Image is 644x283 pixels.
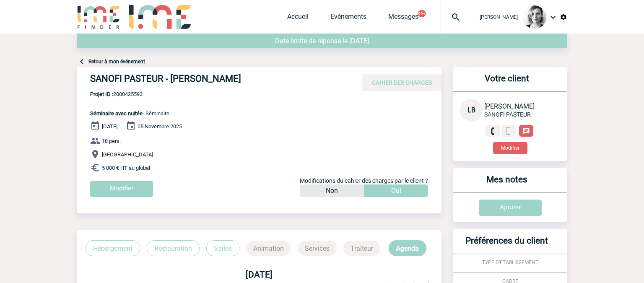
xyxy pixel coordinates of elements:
[138,123,182,130] span: 05 Novembre 2025
[90,110,143,117] span: Séminaire avec nuitée
[77,5,120,29] img: IME-Finder
[90,91,169,97] span: 2000425593
[88,59,145,65] a: Retour à mon événement
[102,138,121,144] span: 18 pers.
[522,127,530,135] img: chat-24-px-w.png
[484,102,535,110] span: [PERSON_NAME]
[86,240,140,256] p: Hébergement
[90,91,113,97] b: Projet ID :
[372,79,432,86] span: CAHIER DES CHARGES
[330,13,366,24] a: Evénements
[457,236,557,254] h3: Préférences du client
[246,270,273,280] b: [DATE]
[457,174,557,192] h3: Mes notes
[418,10,426,17] button: 99+
[102,151,153,158] span: [GEOGRAPHIC_DATA]
[391,184,401,197] p: Oui
[298,241,337,256] p: Services
[326,184,338,197] p: Non
[523,5,546,29] img: 103019-1.png
[480,14,518,20] span: [PERSON_NAME]
[484,111,531,118] span: SANOFI PASTEUR
[102,165,150,171] span: 5 000 € HT au global
[479,200,542,216] input: Ajouter
[457,73,557,91] h3: Votre client
[90,73,342,88] h4: SANOFI PASTEUR - [PERSON_NAME]
[467,106,475,114] span: LB
[147,240,200,256] p: Restauration
[90,181,153,197] input: Modifier
[90,110,169,117] span: - Séminaire
[343,241,380,256] p: Traiteur
[300,177,428,184] span: Modifications du cahier des charges par le client ?
[275,37,369,45] span: Date limite de réponse le [DATE]
[388,13,418,24] a: Messages
[206,240,239,256] p: Salles
[482,260,538,265] span: TYPE D'ETABLISSEMENT
[493,142,527,154] button: Modifier
[102,123,117,130] span: [DATE]
[505,127,512,135] img: portable.png
[389,240,426,256] p: Agenda
[246,241,291,256] p: Animation
[489,127,496,135] img: fixe.png
[287,13,309,24] a: Accueil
